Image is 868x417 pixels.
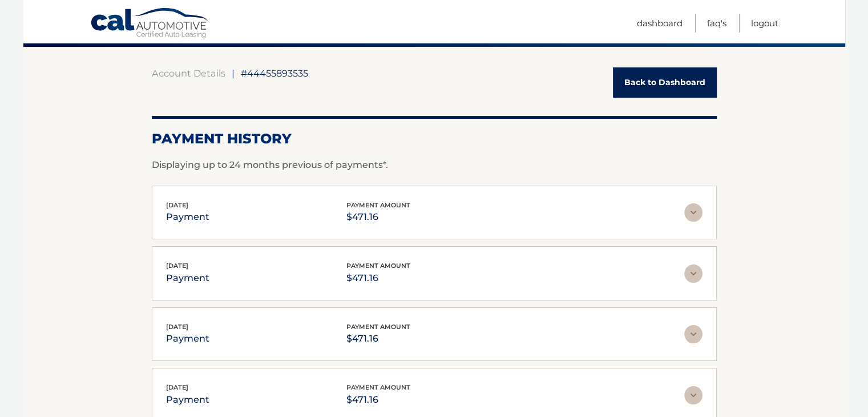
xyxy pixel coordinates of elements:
span: payment amount [346,383,410,391]
p: $471.16 [346,392,410,408]
p: payment [166,331,209,347]
a: FAQ's [707,14,726,33]
a: Account Details [152,67,225,79]
span: | [232,67,235,79]
p: Displaying up to 24 months previous of payments*. [152,158,717,172]
span: payment amount [346,323,410,331]
h2: Payment History [152,130,717,147]
span: [DATE] [166,201,188,209]
span: payment amount [346,262,410,270]
p: payment [166,270,209,286]
img: accordion-rest.svg [684,386,703,404]
img: accordion-rest.svg [684,325,703,343]
span: [DATE] [166,262,188,270]
p: payment [166,209,209,225]
a: Logout [751,14,778,33]
span: #44455893535 [241,67,308,79]
p: $471.16 [346,209,410,225]
a: Dashboard [637,14,683,33]
a: Back to Dashboard [613,67,717,98]
p: $471.16 [346,331,410,347]
span: payment amount [346,201,410,209]
a: Cal Automotive [90,7,210,41]
img: accordion-rest.svg [684,264,703,283]
p: $471.16 [346,270,410,286]
span: [DATE] [166,323,188,331]
img: accordion-rest.svg [684,203,703,222]
span: [DATE] [166,383,188,391]
p: payment [166,392,209,408]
